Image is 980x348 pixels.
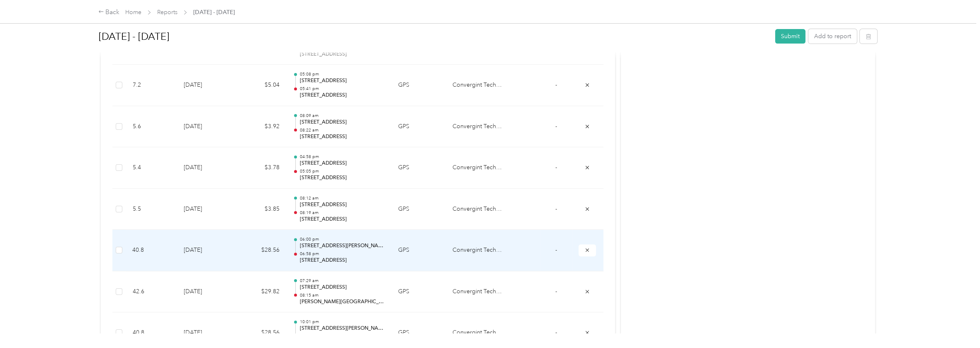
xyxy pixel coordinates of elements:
[236,271,287,313] td: $29.82
[392,65,446,106] td: GPS
[555,329,557,336] span: -
[177,230,236,271] td: [DATE]
[300,325,385,332] p: [STREET_ADDRESS][PERSON_NAME]
[392,230,446,271] td: GPS
[236,230,287,271] td: $28.56
[446,147,509,189] td: Convergint Technologies
[98,7,120,17] div: Back
[177,65,236,106] td: [DATE]
[300,292,385,298] p: 08:15 am
[300,242,385,250] p: [STREET_ADDRESS][PERSON_NAME]
[300,216,385,223] p: [STREET_ADDRESS]
[300,319,385,325] p: 10:01 pm
[300,86,385,92] p: 05:41 pm
[446,106,509,148] td: Convergint Technologies
[193,8,235,17] span: [DATE] - [DATE]
[300,77,385,85] p: [STREET_ADDRESS]
[934,302,980,348] iframe: Everlance-gr Chat Button Frame
[392,271,446,313] td: GPS
[300,160,385,167] p: [STREET_ADDRESS]
[125,9,141,16] a: Home
[126,189,177,230] td: 5.5
[300,298,385,306] p: [PERSON_NAME][GEOGRAPHIC_DATA][PERSON_NAME], [GEOGRAPHIC_DATA]
[446,271,509,313] td: Convergint Technologies
[126,147,177,189] td: 5.4
[555,246,557,253] span: -
[300,92,385,99] p: [STREET_ADDRESS]
[177,271,236,313] td: [DATE]
[126,271,177,313] td: 42.6
[126,65,177,106] td: 7.2
[300,119,385,126] p: [STREET_ADDRESS]
[446,189,509,230] td: Convergint Technologies
[99,27,769,46] h1: Aug 1 - 31, 2025
[300,154,385,160] p: 04:58 pm
[300,113,385,119] p: 08:09 am
[236,189,287,230] td: $3.85
[177,106,236,148] td: [DATE]
[300,174,385,182] p: [STREET_ADDRESS]
[300,127,385,133] p: 08:22 am
[775,29,805,44] button: Submit
[808,29,857,44] button: Add to report
[300,236,385,242] p: 06:00 pm
[300,251,385,257] p: 06:58 pm
[392,147,446,189] td: GPS
[300,284,385,291] p: [STREET_ADDRESS]
[236,65,287,106] td: $5.04
[300,257,385,264] p: [STREET_ADDRESS]
[300,201,385,209] p: [STREET_ADDRESS]
[446,230,509,271] td: Convergint Technologies
[236,147,287,189] td: $3.78
[126,106,177,148] td: 5.6
[555,205,557,212] span: -
[300,278,385,284] p: 07:29 am
[392,106,446,148] td: GPS
[300,71,385,77] p: 05:08 pm
[300,168,385,174] p: 05:05 pm
[392,189,446,230] td: GPS
[300,210,385,216] p: 08:19 am
[555,81,557,88] span: -
[446,65,509,106] td: Convergint Technologies
[177,147,236,189] td: [DATE]
[236,106,287,148] td: $3.92
[555,164,557,171] span: -
[555,288,557,295] span: -
[300,195,385,201] p: 08:12 am
[555,123,557,130] span: -
[177,189,236,230] td: [DATE]
[300,133,385,141] p: [STREET_ADDRESS]
[157,9,178,16] a: Reports
[126,230,177,271] td: 40.8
